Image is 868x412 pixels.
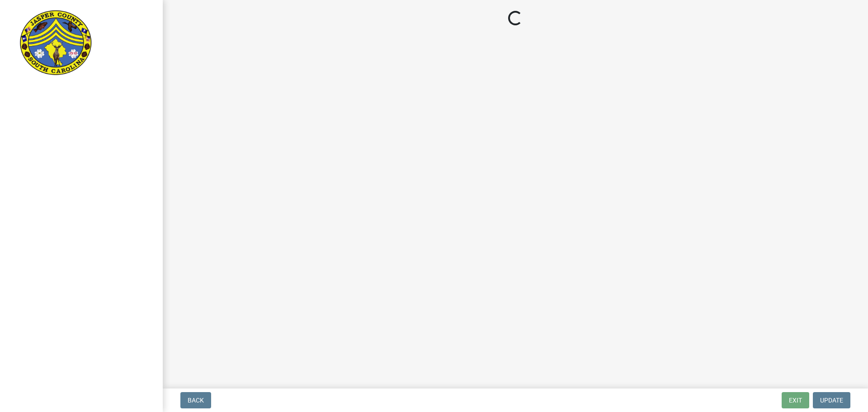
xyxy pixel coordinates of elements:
img: Jasper County, South Carolina [18,9,94,77]
button: Back [180,392,211,408]
span: Back [188,397,204,404]
span: Update [820,397,843,404]
button: Exit [782,392,809,408]
button: Update [813,392,850,408]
